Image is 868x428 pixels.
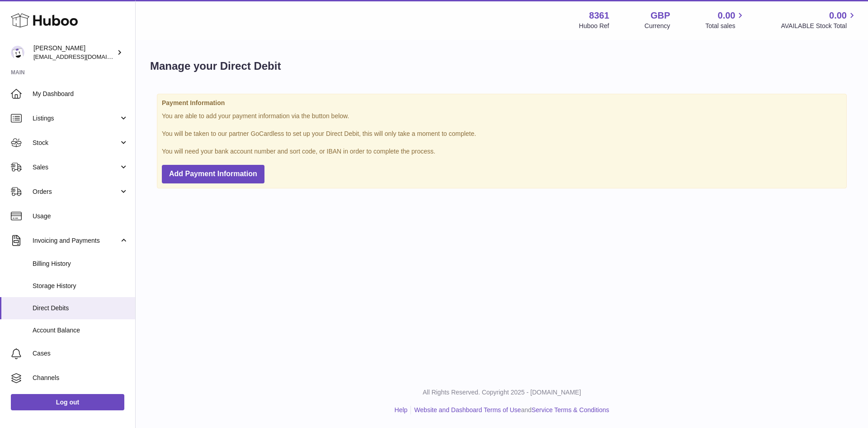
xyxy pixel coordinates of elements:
span: Channels [33,374,128,382]
strong: Payment Information [162,99,842,107]
a: 0.00 Total sales [705,10,745,30]
p: All Rights Reserved. Copyright 2025 - [DOMAIN_NAME] [143,388,861,397]
span: Sales [33,163,119,172]
span: Stock [33,139,119,147]
span: Add Payment Information [169,170,257,178]
span: My Dashboard [33,90,128,98]
span: Direct Debits [33,304,128,313]
a: Log out [11,394,124,410]
span: Listings [33,114,119,123]
p: You will need your bank account number and sort code, or IBAN in order to complete the process. [162,147,842,156]
span: Billing History [33,260,128,268]
p: You are able to add your payment information via the button below. [162,112,842,120]
span: Orders [33,188,119,196]
strong: GBP [651,10,670,22]
span: Storage History [33,282,128,290]
strong: 8361 [589,10,609,22]
div: Huboo Ref [579,22,609,30]
span: Account Balance [33,326,128,335]
a: Website and Dashboard Terms of Use [414,406,521,414]
span: Invoicing and Payments [33,236,119,245]
h1: Manage your Direct Debit [150,59,281,73]
div: [PERSON_NAME] [33,44,115,61]
span: 0.00 [829,10,847,22]
a: 0.00 AVAILABLE Stock Total [781,10,857,30]
a: Help [395,406,408,414]
span: Usage [33,212,128,221]
img: internalAdmin-8361@internal.huboo.com [11,46,24,59]
span: [EMAIL_ADDRESS][DOMAIN_NAME] [33,53,133,60]
span: Total sales [705,22,745,30]
div: Currency [645,22,670,30]
span: Cases [33,349,128,358]
span: 0.00 [718,10,736,22]
button: Add Payment Information [162,165,264,183]
span: AVAILABLE Stock Total [781,22,857,30]
a: Service Terms & Conditions [532,406,609,414]
p: You will be taken to our partner GoCardless to set up your Direct Debit, this will only take a mo... [162,130,842,138]
li: and [411,406,609,414]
